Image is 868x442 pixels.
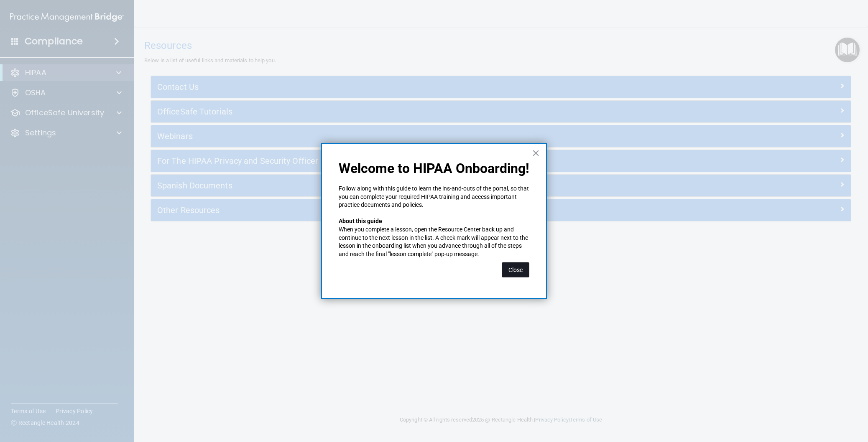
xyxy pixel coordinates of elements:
[339,160,529,176] p: Welcome to HIPAA Onboarding!
[339,226,529,258] p: When you complete a lesson, open the Resource Center back up and continue to the next lesson in t...
[339,185,529,209] p: Follow along with this guide to learn the ins-and-outs of the portal, so that you can complete yo...
[532,146,540,160] button: Close
[502,262,529,277] button: Close
[339,218,382,224] strong: About this guide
